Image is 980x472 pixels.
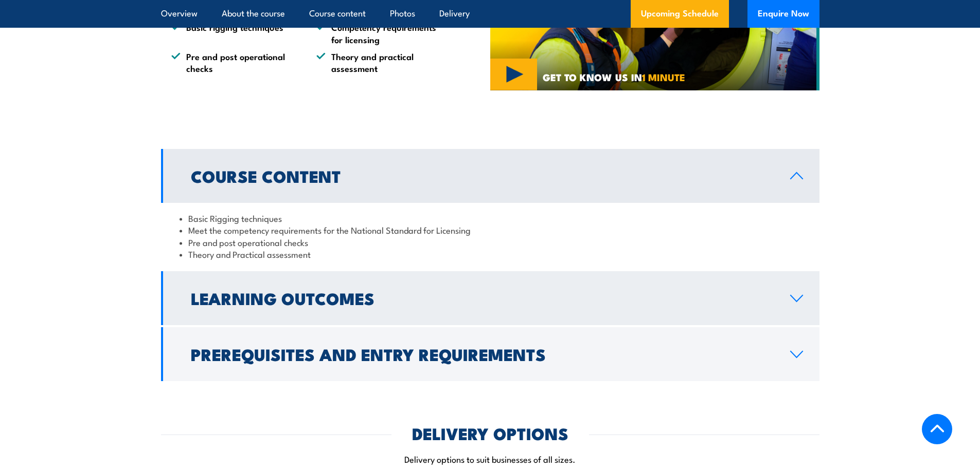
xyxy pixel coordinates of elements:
[161,453,819,465] p: Delivery options to suit businesses of all sizes.
[412,426,568,440] h2: DELIVERY OPTIONS
[161,149,819,203] a: Course Content
[161,327,819,381] a: Prerequisites and Entry Requirements
[316,50,443,74] li: Theory and practical assessment
[161,271,819,325] a: Learning Outcomes
[180,248,801,260] li: Theory and Practical assessment
[171,50,298,74] li: Pre and post operational checks
[642,69,685,84] strong: 1 MINUTE
[180,212,801,224] li: Basic Rigging techniques
[171,21,298,45] li: Basic rigging techniques
[543,72,685,82] span: GET TO KNOW US IN
[316,21,443,45] li: Competency requirements for licensing
[191,291,774,305] h2: Learning Outcomes
[191,168,774,183] h2: Course Content
[191,347,774,361] h2: Prerequisites and Entry Requirements
[180,224,801,236] li: Meet the competency requirements for the National Standard for Licensing
[180,236,801,248] li: Pre and post operational checks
